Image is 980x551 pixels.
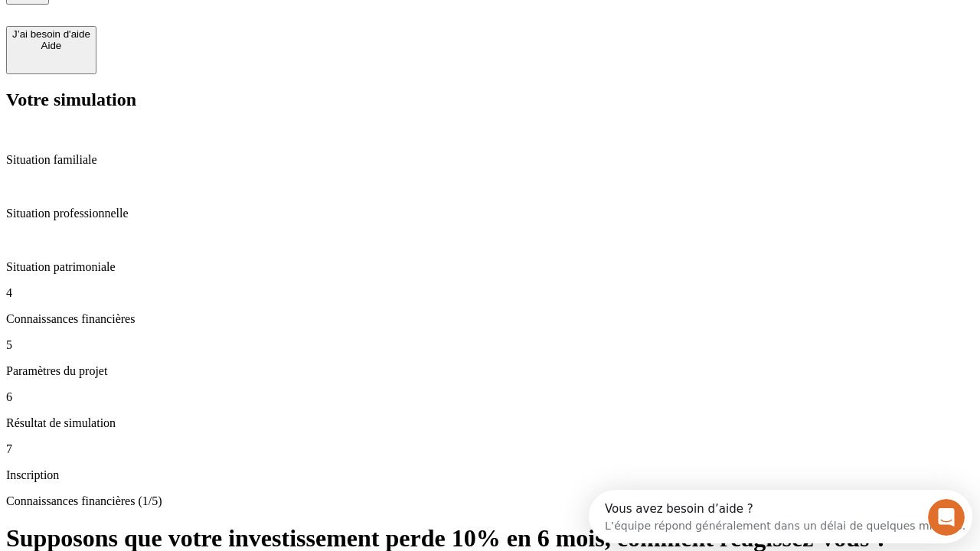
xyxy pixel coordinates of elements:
p: Situation professionnelle [6,207,974,220]
p: Situation patrimoniale [6,260,974,274]
p: 4 [6,286,974,300]
p: 6 [6,390,974,404]
p: Inscription [6,468,974,482]
div: Ouvrir le Messenger Intercom [6,6,422,48]
div: Aide [12,40,90,51]
iframe: Intercom live chat [928,499,965,536]
p: 7 [6,442,974,456]
p: Paramètres du projet [6,364,974,378]
p: Résultat de simulation [6,416,974,430]
iframe: Intercom live chat discovery launcher [589,490,972,543]
p: Situation familiale [6,153,974,167]
div: J’ai besoin d'aide [12,28,90,40]
p: 5 [6,338,974,352]
div: L’équipe répond généralement dans un délai de quelques minutes. [16,25,377,41]
h2: Votre simulation [6,90,974,110]
div: Vous avez besoin d’aide ? [16,13,377,25]
p: Connaissances financières (1/5) [6,494,974,508]
button: J’ai besoin d'aideAide [6,26,96,74]
p: Connaissances financières [6,312,974,326]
